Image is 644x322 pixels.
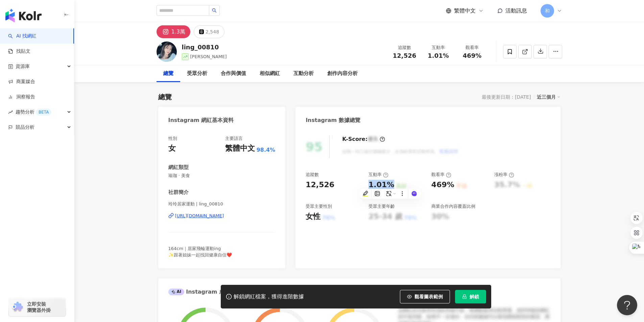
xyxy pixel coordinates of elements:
[206,27,219,36] div: 2,548
[494,172,514,178] div: 漲粉率
[168,213,276,219] a: [URL][DOMAIN_NAME]
[8,48,30,55] a: 找貼文
[470,294,479,299] span: 解鎖
[428,52,449,59] span: 1.01%
[306,203,332,209] div: 受眾主要性別
[16,120,34,135] span: 競品分析
[426,44,451,51] div: 互動率
[368,203,395,209] div: 受眾主要年齡
[368,180,394,190] div: 1.01%
[400,290,450,303] button: 觀看圖表範例
[27,301,51,313] span: 立即安裝 瀏覽器外掛
[225,135,243,142] div: 主要語言
[168,143,176,154] div: 女
[8,110,13,115] span: rise
[234,293,304,300] div: 解鎖網紅檔案，獲得進階數據
[158,92,172,102] div: 總覽
[260,70,280,78] div: 相似網紅
[505,7,527,14] span: 活動訊息
[157,42,177,62] img: KOL Avatar
[306,212,320,222] div: 女性
[8,94,35,100] a: 洞察報告
[16,104,51,120] span: 趨勢分析
[306,180,334,190] div: 12,526
[368,172,388,178] div: 互動率
[257,146,276,154] span: 98.4%
[187,70,207,78] div: 受眾分析
[11,302,24,313] img: chrome extension
[454,7,476,15] span: 繁體中文
[16,59,30,74] span: 資源庫
[8,33,37,40] a: searchAI 找網紅
[163,70,173,78] div: 總覽
[168,246,232,257] span: 164cm｜居家飛輪運動ing ✨跟著姐妹一起找回健康自信❤️
[194,25,224,38] button: 2,548
[462,294,467,299] span: lock
[455,290,486,303] button: 解鎖
[157,25,190,38] button: 1.3萬
[482,94,531,100] div: 最後更新日期：[DATE]
[431,203,475,209] div: 商業合作內容覆蓋比例
[306,172,319,178] div: 追蹤數
[463,52,482,59] span: 469%
[293,70,314,78] div: 互動分析
[168,173,276,179] span: 瑜珈 · 美食
[36,109,51,116] div: BETA
[225,143,255,154] div: 繁體中文
[431,172,451,178] div: 觀看率
[393,52,416,59] span: 12,526
[392,44,418,51] div: 追蹤數
[168,135,177,142] div: 性別
[168,164,189,171] div: 網紅類型
[221,70,246,78] div: 合作與價值
[212,8,217,13] span: search
[306,117,360,124] div: Instagram 數據總覽
[327,70,358,78] div: 創作內容分析
[171,27,185,36] div: 1.3萬
[545,7,550,15] span: 和
[342,135,385,143] div: K-Score :
[431,180,454,190] div: 469%
[459,44,485,51] div: 觀看率
[537,93,560,101] div: 近三個月
[9,298,66,316] a: chrome extension立即安裝 瀏覽器外掛
[168,201,276,207] span: 玲玲居家運動 | ling_00810
[168,189,189,196] div: 社群簡介
[182,43,227,51] div: ling_00810
[5,9,42,22] img: logo
[175,213,224,219] div: [URL][DOMAIN_NAME]
[190,54,227,59] span: [PERSON_NAME]
[414,294,443,299] span: 觀看圖表範例
[168,117,234,124] div: Instagram 網紅基本資料
[8,78,35,85] a: 商案媒合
